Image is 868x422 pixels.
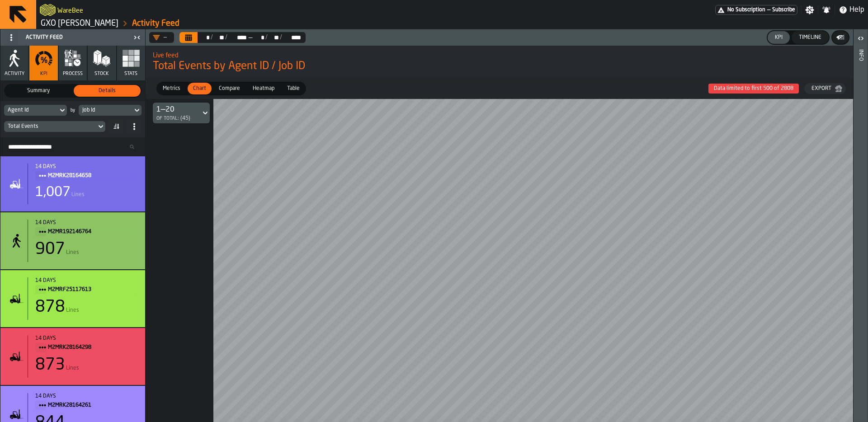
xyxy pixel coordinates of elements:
div: Title [35,277,138,295]
span: Details [75,87,139,95]
div: (45) [156,115,190,122]
span: Lines [66,307,79,314]
div: Start: 9/30/2025, 12:00:40 AM - End: 9/30/2025, 11:59:11 PM [35,393,138,399]
div: 873 [35,356,65,374]
div: DropdownMenuValue-jobId [79,105,142,116]
div: thumb [213,83,245,94]
span: M2MRF25117613 [48,285,131,295]
div: 14 days [35,393,138,399]
div: DropdownMenuValue-1 [153,103,210,123]
div: Select date range [198,34,211,41]
div: 14 days [35,220,138,226]
div: DropdownMenuValue- [149,32,174,43]
div: Title [35,335,138,352]
div: KPI [771,34,786,41]
div: DropdownMenuValue-1 [156,104,197,122]
span: Chart [189,84,210,93]
div: Title [35,220,138,237]
div: by [71,108,75,113]
span: Stock [94,71,109,77]
div: Start: 9/30/2025, 12:07:11 AM - End: 9/30/2025, 9:50:39 PM [35,220,138,226]
span: Lines [66,365,79,371]
div: Title [35,164,138,181]
div: title-Total Events by Agent ID / Job ID [146,46,853,78]
span: M2MRK28164298 [48,342,131,352]
div: 14 days [35,277,138,284]
span: Help [849,5,864,15]
div: 1—20 [156,104,190,115]
span: of Total: [156,116,179,121]
div: thumb [188,83,212,94]
div: Export [808,85,835,92]
div: / [280,34,282,41]
button: button-Timeline [792,31,829,44]
label: button-switch-multi-Heatmap [246,82,281,95]
nav: Breadcrumb [40,18,452,29]
span: Heatmap [249,84,278,93]
span: Summary [7,87,70,95]
div: DropdownMenuValue- [153,34,167,41]
span: M2MRK28164261 [48,400,131,410]
div: Select date range [213,34,225,41]
div: Select date range [253,34,265,41]
div: Select date range [268,34,280,41]
button: button-Export [804,83,846,94]
label: button-switch-multi-Metrics [156,82,187,95]
div: DropdownMenuValue-agentId [4,105,67,116]
div: thumb [74,85,141,97]
div: 878 [35,298,65,316]
div: Start: 9/30/2025, 12:02:16 AM - End: 9/30/2025, 9:42:23 PM [35,164,138,170]
div: 907 [35,240,65,258]
div: DropdownMenuValue-eventsCount [4,121,105,132]
label: button-switch-multi-Compare [212,82,246,95]
div: DropdownMenuValue-jobId [82,107,129,113]
span: — [767,7,770,13]
div: stat- [0,270,145,327]
label: button-toggle-Open [854,31,867,47]
button: button-KPI [768,31,790,44]
div: / [225,34,227,41]
div: thumb [282,83,305,94]
span: Lines [71,192,85,198]
div: Select date range [227,34,247,41]
div: stat- [0,156,145,211]
span: Compare [215,84,244,93]
div: 1,007 [35,184,71,201]
div: / [265,34,268,41]
span: process [63,71,83,77]
div: Title [35,393,138,410]
label: button-toggle-Settings [802,5,818,14]
div: / [211,34,213,41]
a: link-to-/wh/i/baca6aa3-d1fc-43c0-a604-2a1c9d5db74d/pricing/ [715,5,797,15]
span: Metrics [159,84,184,93]
div: Start: 9/30/2025, 12:06:01 AM - End: 9/30/2025, 11:59:23 PM [35,277,138,284]
h2: Sub Title [57,5,83,14]
div: stat- [0,328,145,385]
a: logo-header [40,2,56,18]
span: — [248,34,253,41]
div: Start: 9/30/2025, 12:00:17 AM - End: 9/30/2025, 11:59:02 PM [35,335,138,342]
label: button-toggle-Help [835,5,868,15]
div: DropdownMenuValue-agentId [8,107,54,113]
label: button-switch-multi-Chart [187,82,212,95]
span: No Subscription [727,7,765,13]
div: Activity Feed [2,30,131,45]
div: Menu Subscription [715,5,797,15]
span: Table [283,84,303,93]
span: M2MR192146764 [48,227,131,237]
div: Timeline [795,34,825,41]
div: DropdownMenuValue-eventsCount [8,123,93,130]
div: Select date range [179,32,306,43]
button: Select date range [179,32,198,43]
div: 14 days [35,335,138,342]
div: Select date range [282,34,302,41]
span: Lines [66,249,79,256]
div: Info [858,47,864,420]
a: link-to-/wh/i/baca6aa3-d1fc-43c0-a604-2a1c9d5db74d/simulations [41,19,118,28]
span: Subscribe [772,7,795,13]
span: M2MRK28164658 [48,171,131,181]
